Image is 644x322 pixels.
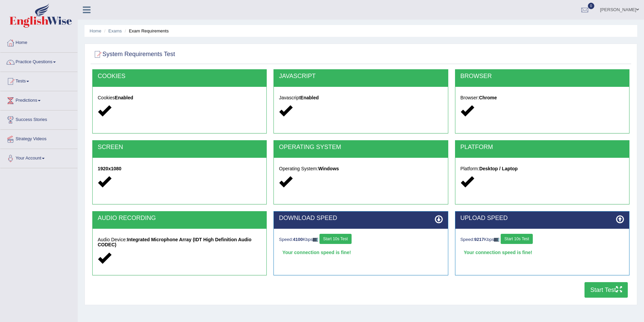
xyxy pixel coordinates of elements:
[279,166,443,171] h5: Operating System:
[279,144,443,151] h2: OPERATING SYSTEM
[313,238,318,242] img: ajax-loader-fb-connection.gif
[279,215,443,222] h2: DOWNLOAD SPEED
[279,247,443,257] div: Your connection speed is fine!
[479,166,518,171] strong: Desktop / Laptop
[98,95,261,100] h5: Cookies
[0,149,77,166] a: Your Account
[98,237,252,247] strong: Integrated Microphone Array (IDT High Definition Audio CODEC)
[115,95,133,100] strong: Enabled
[585,282,628,298] button: Start Test
[460,234,624,246] div: Speed: Kbps
[588,3,595,9] span: 0
[90,28,101,33] a: Home
[460,95,624,100] h5: Browser:
[279,234,443,246] div: Speed: Kbps
[460,166,624,171] h5: Platform:
[0,72,77,89] a: Tests
[460,144,624,151] h2: PLATFORM
[279,73,443,80] h2: JAVASCRIPT
[460,215,624,222] h2: UPLOAD SPEED
[98,144,261,151] h2: SCREEN
[0,91,77,108] a: Predictions
[319,234,352,244] button: Start 10s Test
[109,28,122,33] a: Exams
[0,110,77,127] a: Success Stories
[479,95,497,100] strong: Chrome
[494,238,499,242] img: ajax-loader-fb-connection.gif
[0,53,77,70] a: Practice Questions
[92,49,175,59] h2: System Requirements Test
[98,215,261,222] h2: AUDIO RECORDING
[98,166,121,171] strong: 1920x1080
[98,237,261,248] h5: Audio Device:
[460,73,624,80] h2: BROWSER
[318,166,339,171] strong: Windows
[98,73,261,80] h2: COOKIES
[0,33,77,50] a: Home
[460,247,624,257] div: Your connection speed is fine!
[0,130,77,147] a: Strategy Videos
[293,237,303,242] strong: 4100
[123,28,169,34] li: Exam Requirements
[279,95,443,100] h5: Javascript
[300,95,318,100] strong: Enabled
[501,234,533,244] button: Start 10s Test
[474,237,484,242] strong: 9217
